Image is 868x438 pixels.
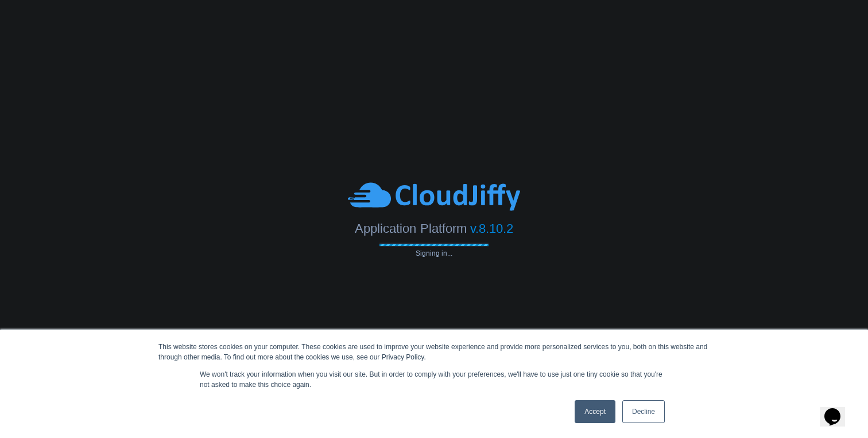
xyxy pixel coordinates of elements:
[575,400,615,423] a: Accept
[470,221,513,236] span: v.8.10.2
[355,221,466,236] span: Application Platform
[622,400,665,423] a: Decline
[379,249,489,257] span: Signing in...
[158,342,710,362] div: This website stores cookies on your computer. These cookies are used to improve your website expe...
[348,181,520,213] img: CloudJiffy-Blue.svg
[820,392,857,427] iframe: chat widget
[200,369,668,390] p: We won't track your information when you visit our site. But in order to comply with your prefere...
